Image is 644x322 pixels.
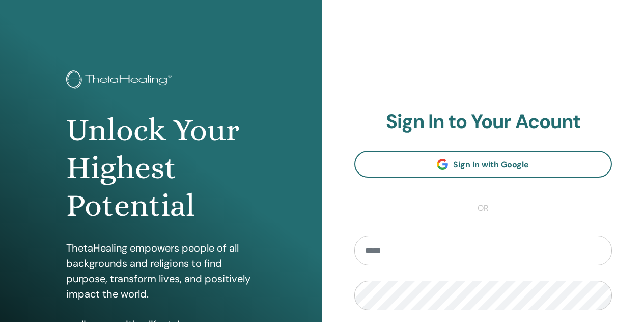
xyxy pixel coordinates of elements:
span: Sign In with Google [453,159,529,170]
span: or [472,202,494,214]
h2: Sign In to Your Acount [354,110,612,134]
h1: Unlock Your Highest Potential [66,111,256,225]
a: Sign In with Google [354,151,612,178]
p: ThetaHealing empowers people of all backgrounds and religions to find purpose, transform lives, a... [66,240,256,302]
